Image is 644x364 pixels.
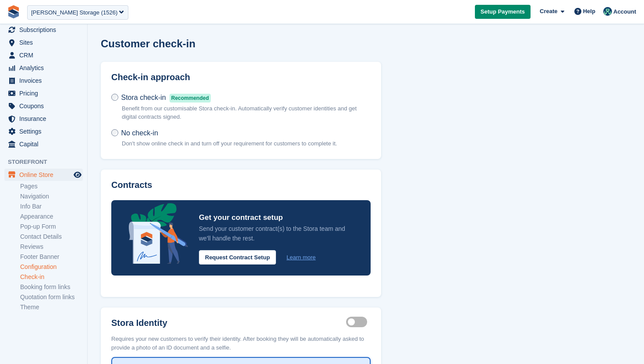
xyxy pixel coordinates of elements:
[20,223,83,231] a: Pop-up Form
[20,202,83,211] a: Info Bar
[20,273,83,281] a: Check-in
[4,49,83,61] a: menu
[111,94,118,101] input: Stora check-inRecommended Benefit from our customisable Stora check-in. Automatically verify cust...
[20,243,83,251] a: Reviews
[19,24,72,36] span: Subscriptions
[101,38,195,49] h1: Customer check-in
[583,7,595,16] span: Help
[481,7,525,16] span: Setup Payments
[111,129,118,136] input: No check-in Don't show online check in and turn off your requirement for customers to complete it.
[121,129,158,137] span: No check-in
[4,24,83,36] a: menu
[20,303,83,311] a: Theme
[19,36,72,49] span: Sites
[19,113,72,125] span: Insurance
[72,170,83,180] a: Preview store
[19,87,72,99] span: Pricing
[7,5,20,18] img: stora-icon-8386f47178a22dfd0bd8f6a31ec36ba5ce8667c1dd55bd0f319d3a0aa187defe.svg
[287,253,315,262] a: Learn more
[19,169,72,181] span: Online Store
[4,113,83,125] a: menu
[19,74,72,87] span: Invoices
[170,94,211,102] span: Recommended
[4,62,83,74] a: menu
[19,100,72,112] span: Coupons
[346,322,371,323] label: Identity proof enabled
[20,263,83,271] a: Configuration
[19,49,72,61] span: CRM
[603,7,612,16] img: Jennifer Ofodile
[199,224,353,243] p: Send your customer contract(s) to the Stora team and we'll handle the rest.
[4,100,83,112] a: menu
[20,192,83,201] a: Navigation
[19,138,72,150] span: Capital
[129,203,188,264] img: integrated-contracts-announcement-icon-4bcc16208f3049d2eff6d38435ce2bd7c70663ee5dfbe56b0d99acac82...
[20,182,83,191] a: Pages
[540,7,557,16] span: Create
[121,94,166,101] span: Stora check-in
[8,158,87,166] span: Storefront
[613,7,636,16] span: Account
[4,36,83,49] a: menu
[4,125,83,138] a: menu
[20,233,83,241] a: Contact Details
[199,211,353,224] p: Get your contract setup
[122,139,337,148] p: Don't show online check in and turn off your requirement for customers to complete it.
[4,87,83,99] a: menu
[199,250,276,265] button: Request Contract Setup
[19,62,72,74] span: Analytics
[20,293,83,301] a: Quotation form links
[20,283,83,291] a: Booking form links
[111,329,371,352] p: Requires your new customers to verify their identity. After booking they will be automatically as...
[111,72,371,82] h2: Check-in approach
[20,212,83,221] a: Appearance
[122,104,371,121] p: Benefit from our customisable Stora check-in. Automatically verify customer identities and get di...
[4,138,83,150] a: menu
[111,318,346,328] label: Stora Identity
[31,8,117,17] div: [PERSON_NAME] Storage (1526)
[111,180,371,190] h3: Contracts
[19,125,72,138] span: Settings
[4,169,83,181] a: menu
[20,253,83,261] a: Footer Banner
[4,74,83,87] a: menu
[475,5,531,19] a: Setup Payments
